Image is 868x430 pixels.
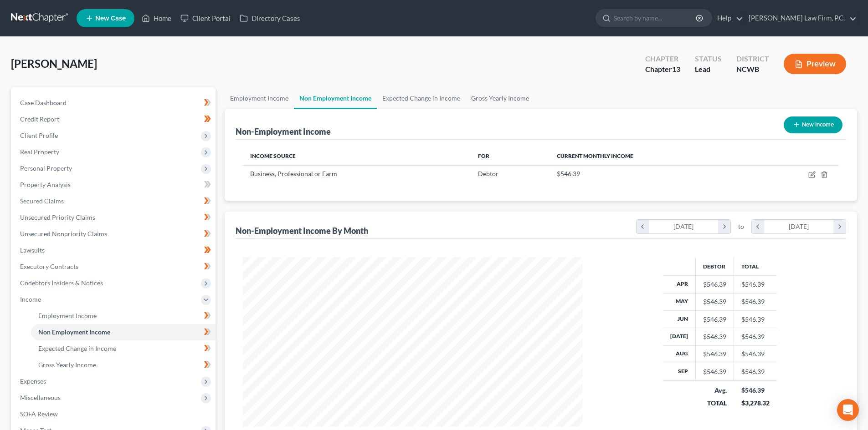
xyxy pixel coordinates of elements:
[13,177,216,193] a: Property Analysis
[752,220,764,233] i: chevron_left
[734,363,777,380] td: $546.39
[734,257,777,275] th: Total
[557,152,633,159] span: Current Monthly Income
[20,394,61,401] span: Miscellaneous
[695,54,722,64] div: Status
[294,87,377,109] a: Non Employment Income
[95,15,126,22] span: New Case
[614,10,697,26] input: Search by name...
[20,263,78,270] span: Executory Contracts
[833,220,846,233] i: chevron_right
[734,328,777,345] td: $546.39
[38,328,110,336] span: Non Employment Income
[31,308,216,324] a: Employment Income
[703,280,726,289] div: $546.39
[663,363,696,380] th: Sep
[672,65,680,73] span: 13
[31,324,216,340] a: Non Employment Income
[20,164,72,172] span: Personal Property
[13,258,216,275] a: Executory Contracts
[663,345,696,363] th: Aug
[20,132,58,139] span: Client Profile
[20,230,107,238] span: Unsecured Nonpriority Claims
[703,332,726,341] div: $546.39
[20,99,67,106] span: Case Dashboard
[20,279,103,287] span: Codebtors Insiders & Notices
[13,111,216,127] a: Credit Report
[736,54,769,64] div: District
[784,54,846,74] button: Preview
[20,181,71,188] span: Property Analysis
[663,328,696,345] th: [DATE]
[20,148,59,156] span: Real Property
[13,226,216,242] a: Unsecured Nonpriority Claims
[31,357,216,373] a: Gross Yearly Income
[225,87,294,109] a: Employment Income
[734,345,777,363] td: $546.39
[734,276,777,293] td: $546.39
[741,386,770,395] div: $546.39
[38,312,97,319] span: Employment Income
[696,257,734,275] th: Debtor
[20,197,64,205] span: Secured Claims
[557,170,580,177] span: $546.39
[478,152,489,159] span: For
[734,310,777,328] td: $546.39
[20,115,59,123] span: Credit Report
[13,193,216,209] a: Secured Claims
[250,152,296,159] span: Income Source
[703,297,726,306] div: $546.39
[137,10,176,26] a: Home
[713,10,743,26] a: Help
[38,344,116,352] span: Expected Change in Income
[13,406,216,422] a: SOFA Review
[718,220,730,233] i: chevron_right
[645,64,680,75] div: Chapter
[734,293,777,310] td: $546.39
[20,246,45,254] span: Lawsuits
[478,170,498,177] span: Debtor
[235,10,305,26] a: Directory Cases
[764,220,834,233] div: [DATE]
[663,310,696,328] th: Jun
[703,315,726,324] div: $546.39
[649,220,719,233] div: [DATE]
[20,213,95,221] span: Unsecured Priority Claims
[703,349,726,359] div: $546.39
[377,87,466,109] a: Expected Change in Income
[20,377,46,385] span: Expenses
[663,293,696,310] th: May
[250,170,337,177] span: Business, Professional or Farm
[744,10,857,26] a: [PERSON_NAME] Law Firm, P.C.
[236,126,331,137] div: Non-Employment Income
[645,54,680,64] div: Chapter
[695,64,722,75] div: Lead
[236,225,368,236] div: Non-Employment Income By Month
[703,386,727,395] div: Avg.
[11,57,97,70] span: [PERSON_NAME]
[837,399,859,421] div: Open Intercom Messenger
[20,295,41,303] span: Income
[20,410,58,418] span: SOFA Review
[176,10,235,26] a: Client Portal
[784,116,842,133] button: New Income
[13,95,216,111] a: Case Dashboard
[663,276,696,293] th: Apr
[703,367,726,376] div: $546.39
[736,64,769,75] div: NCWB
[741,399,770,408] div: $3,278.32
[38,361,96,369] span: Gross Yearly Income
[13,242,216,258] a: Lawsuits
[31,340,216,357] a: Expected Change in Income
[703,399,727,408] div: TOTAL
[738,222,744,231] span: to
[466,87,534,109] a: Gross Yearly Income
[13,209,216,226] a: Unsecured Priority Claims
[637,220,649,233] i: chevron_left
